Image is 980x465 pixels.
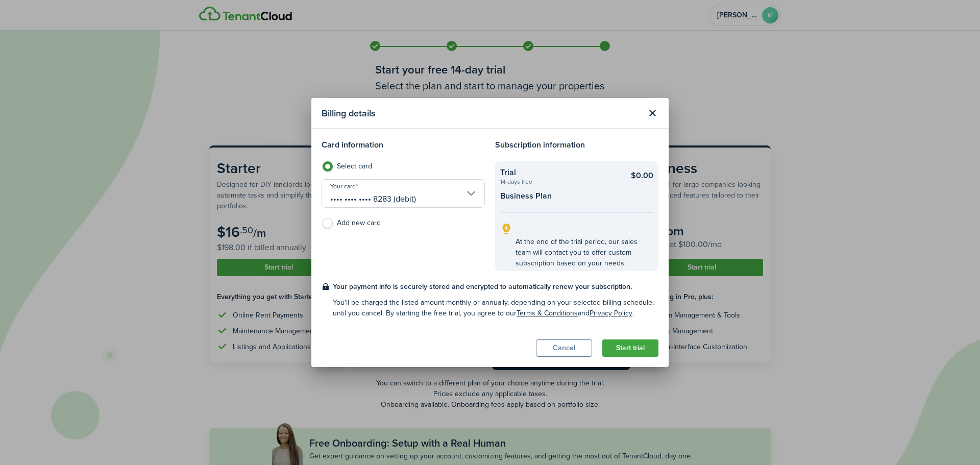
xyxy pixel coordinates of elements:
[500,179,615,185] checkout-summary-item-description: 14 days free
[602,339,658,357] button: Start trial
[333,281,658,292] checkout-terms-main: Your payment info is securely stored and encrypted to automatically renew your subscription.
[516,236,653,268] explanation-description: At the end of the trial period, our sales team will contact you to offer custom subscription base...
[500,190,615,202] checkout-summary-item-title: Business Plan
[322,218,485,233] label: Add new card
[631,169,653,182] checkout-summary-item-main-price: $0.00
[322,161,485,177] label: Select card
[322,139,485,151] h4: Card information
[644,105,661,122] button: Close modal
[500,166,615,179] checkout-summary-item-title: Trial
[500,223,513,235] i: outline
[495,139,658,151] h4: Subscription information
[536,339,592,357] button: Cancel
[590,308,632,319] a: Privacy Policy
[322,103,641,123] modal-title: Billing details
[333,297,658,319] checkout-terms-secondary: You'll be charged the listed amount monthly or annually, depending on your selected billing sched...
[517,308,578,319] a: Terms & Conditions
